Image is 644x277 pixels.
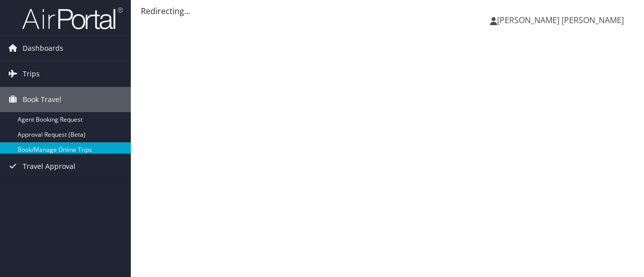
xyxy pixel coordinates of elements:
span: Trips [23,61,40,86]
span: Dashboards [23,36,63,61]
a: [PERSON_NAME] [PERSON_NAME] [490,5,634,35]
div: Redirecting... [141,5,634,17]
span: Travel Approval [23,154,75,179]
span: Book Travel [23,87,61,112]
span: [PERSON_NAME] [PERSON_NAME] [497,15,624,26]
img: airportal-logo.png [22,7,123,30]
